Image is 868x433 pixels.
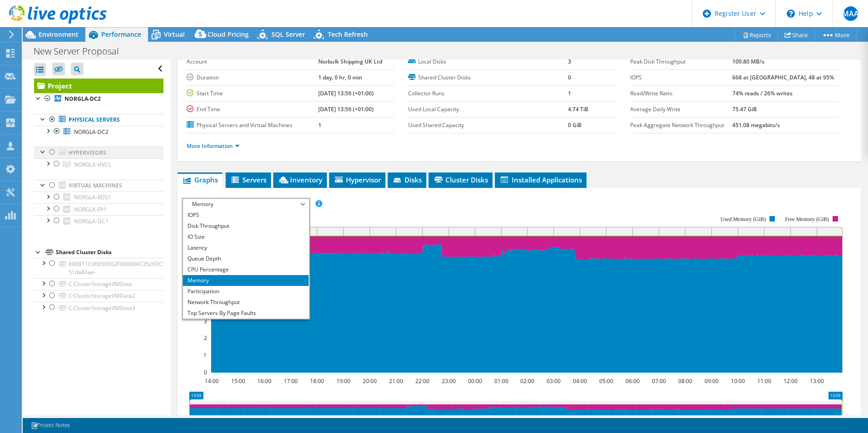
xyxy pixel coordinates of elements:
text: 23:00 [441,377,455,385]
a: Hypervisors [34,147,163,158]
span: Servers [230,175,266,184]
text: 01:00 [494,377,508,385]
text: 19:00 [336,377,350,385]
li: IOPS [183,210,309,221]
a: NORGLA-DC2 [34,93,163,105]
a: NORGLA-RDS1 [34,192,163,203]
text: 3 [204,317,207,325]
a: 690B11C00050E62F000004C352FDC545-51da83ae- [34,258,163,278]
text: 15:00 [231,377,245,385]
text: 16:00 [257,377,271,385]
li: Queue Depth [183,253,309,264]
text: 10:00 [730,377,745,385]
label: Start Time [187,89,318,98]
b: 4.74 TiB [568,105,588,113]
a: NORGLA-FP1 [34,203,163,215]
span: Environment [39,30,79,39]
text: 04:00 [572,377,587,385]
text: 13:00 [809,377,824,385]
b: 74% reads / 26% writes [732,89,793,97]
b: 0 [568,74,571,81]
a: Virtual Machines [34,180,163,192]
li: Participation [183,286,309,297]
text: 22:00 [415,377,429,385]
span: MAA [843,6,858,21]
text: Used Memory (GiB) [720,216,766,222]
b: 75.47 GiB [732,105,757,113]
li: IO Size [183,231,309,242]
text: 05:00 [599,377,613,385]
li: Disk Throughput [183,221,309,231]
text: 17:00 [283,377,297,385]
a: More [814,28,857,42]
span: Installed Applications [499,175,582,184]
label: Duration [187,73,318,82]
text: 1 [203,351,207,359]
text: 08:00 [678,377,692,385]
label: IOPS [630,73,733,82]
svg: \n [787,10,795,18]
a: Physical Servers [34,114,163,126]
text: 0 [204,369,207,376]
b: 3 [568,58,571,65]
span: Virtual [164,30,185,39]
text: 11:00 [757,377,771,385]
li: Latency [183,242,309,253]
div: Shared Cluster Disks [56,247,163,258]
a: NORGLA-DC1 [34,215,163,227]
span: SQL Server [271,30,305,39]
a: NORGLA-HVCL [34,158,163,170]
h1: New Server Proposal [30,46,133,56]
text: 2 [204,334,207,342]
b: 1 [568,89,571,97]
label: Average Daily Write [630,105,733,114]
a: Reports [735,28,778,42]
b: [DATE] 13:59 (+01:00) [318,89,374,97]
b: 109.80 MB/s [732,58,764,65]
span: NORGLA-DC2 [74,128,108,136]
text: 12:00 [783,377,797,385]
label: Peak Aggregate Network Throughput [630,121,733,130]
label: Used Local Capacity [408,105,567,114]
span: Hypervisor [334,175,381,184]
span: Cloud Pricing [207,30,249,39]
text: 00:00 [468,377,482,385]
label: Used Shared Capacity [408,121,567,130]
li: Network Throughput [183,297,309,308]
label: Account [187,57,318,66]
a: C:ClusterStorageVMData [34,278,163,290]
li: Memory [183,275,309,286]
label: End Time [187,105,318,114]
span: Performance [101,30,141,39]
text: 21:00 [389,377,403,385]
span: NORGLA-FP1 [74,206,107,213]
b: Norbulk Shipping UK Ltd [318,58,382,65]
text: 06:00 [625,377,639,385]
b: 451.08 megabits/s [732,121,780,129]
a: C:ClusterStorageVMData2 [34,290,163,302]
text: 03:00 [546,377,560,385]
li: CPU Percentage [183,264,309,275]
label: Read/Write Ratio [630,89,733,98]
span: Graphs [182,175,218,184]
span: Tech Refresh [328,30,368,39]
span: NORGLA-RDS1 [74,193,111,201]
text: 18:00 [310,377,324,385]
span: NORGLA-HVCL [74,161,111,168]
a: More Information [187,142,240,150]
label: Shared Cluster Disks [408,73,567,82]
a: Share [778,28,815,42]
span: Disks [392,175,422,184]
b: 0 GiB [568,121,582,129]
text: 20:00 [362,377,376,385]
span: Memory [187,199,304,210]
a: Project Notes [25,420,76,431]
a: NORGLA-DC2 [34,126,163,138]
b: NORGLA-DC2 [64,95,101,103]
b: 1 day, 0 hr, 0 min [318,74,362,81]
b: 1 [318,121,321,129]
text: 14:00 [204,377,218,385]
li: Top Servers By Page Faults [183,308,309,319]
text: 02:00 [520,377,534,385]
a: C:ClusterStorageVMData3 [34,302,163,314]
